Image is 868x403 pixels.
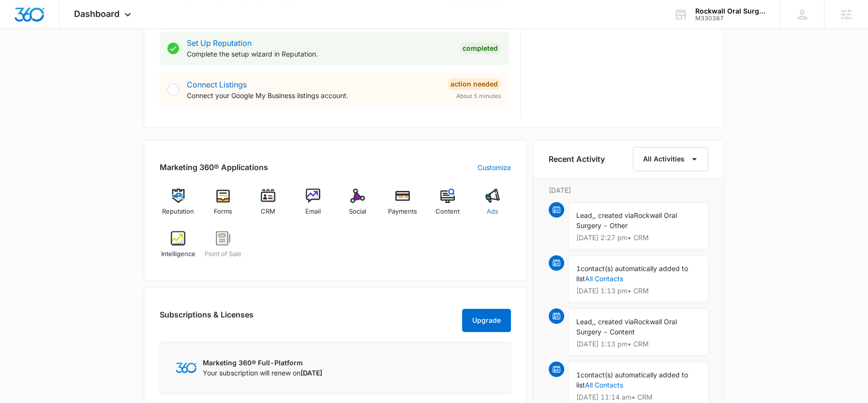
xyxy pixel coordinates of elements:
[576,394,700,401] p: [DATE] 11:14 am • CRM
[161,249,195,259] span: Intelligence
[205,231,242,266] a: Point of Sale
[594,317,634,326] span: , created via
[460,43,501,54] div: Completed
[576,371,581,379] span: 1
[576,317,594,326] span: Lead,
[576,264,688,283] span: contact(s) automatically added to list
[187,38,252,48] a: Set Up Reputation
[160,309,254,328] h2: Subscriptions & Licenses
[576,288,700,294] p: [DATE] 1:13 pm • CRM
[214,207,232,216] span: Forms
[576,341,700,347] p: [DATE] 1:13 pm • CRM
[384,188,421,223] a: Payments
[585,381,623,389] a: All Contacts
[435,207,460,216] span: Content
[160,188,197,223] a: Reputation
[294,188,331,223] a: Email
[203,358,322,368] p: Marketing 360® Full-Platform
[695,15,766,22] div: account id
[187,80,247,89] a: Connect Listings
[388,207,417,216] span: Payments
[695,7,766,15] div: account name
[462,309,511,332] button: Upgrade
[339,188,376,223] a: Social
[160,231,197,266] a: Intelligence
[261,207,275,216] span: CRM
[429,188,466,223] a: Content
[549,185,708,195] p: [DATE]
[576,234,700,241] p: [DATE] 2:27 pm • CRM
[187,90,440,101] p: Connect your Google My Business listings account.
[160,161,268,173] h2: Marketing 360® Applications
[576,371,688,389] span: contact(s) automatically added to list
[205,188,242,223] a: Forms
[585,274,623,283] a: All Contacts
[487,207,498,216] span: Ads
[456,92,501,101] span: About 5 minutes
[594,211,634,219] span: , created via
[549,153,605,165] h6: Recent Activity
[203,368,322,378] p: Your subscription will renew on
[305,207,321,216] span: Email
[162,207,194,216] span: Reputation
[349,207,366,216] span: Social
[74,9,120,19] span: Dashboard
[300,369,322,377] span: [DATE]
[448,78,501,90] div: Action Needed
[205,249,241,259] span: Point of Sale
[187,49,452,59] p: Complete the setup wizard in Reputation.
[633,147,708,171] button: All Activities
[176,362,197,373] img: Marketing 360 Logo
[576,264,581,273] span: 1
[478,162,511,173] a: Customize
[250,188,287,223] a: CRM
[474,188,511,223] a: Ads
[576,211,594,219] span: Lead,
